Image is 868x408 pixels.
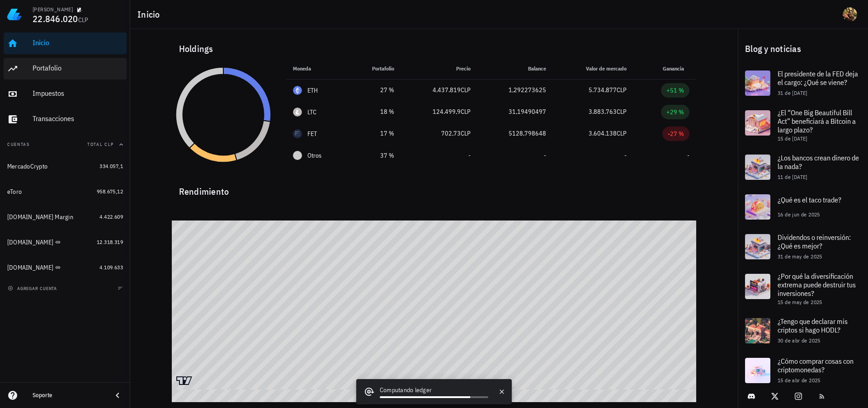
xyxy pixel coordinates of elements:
[9,286,57,291] span: agregar cuenta
[401,58,478,80] th: Precio
[553,58,634,80] th: Valor de mercado
[485,85,547,95] div: 1,292273625
[617,86,627,94] span: CLP
[624,151,627,159] span: -
[778,356,854,374] span: ¿Cómo comprar cosas con criptomonedas?
[738,227,868,267] a: Dividendos o reinversión: ¿Qué es mejor? 31 de may de 2025
[478,58,554,80] th: Balance
[441,129,461,137] span: 702,73
[99,264,123,271] span: 4.109.633
[738,103,868,147] a: ¿El “One Big Beautiful Bill Act” beneficiará a Bitcoin a largo plazo? 15 de [DATE]
[778,211,820,218] span: 16 de jun de 2025
[433,86,461,94] span: 4.437.819
[589,108,617,116] span: 3.883.763
[97,188,123,195] span: 958.675,12
[738,267,868,311] a: ¿Por qué la diversificación extrema puede destruir tus inversiones? 15 de may de 2025
[307,108,317,117] div: LTC
[33,89,123,98] div: Impuestos
[778,233,851,250] span: Dividendos o reinversión: ¿Qué es mejor?
[738,147,868,187] a: ¿Los bancos crean dinero de la nada? 11 de [DATE]
[348,58,401,80] th: Portafolio
[33,114,123,123] div: Transacciones
[99,163,123,169] span: 334.057,1
[461,86,471,94] span: CLP
[355,85,394,95] div: 27 %
[33,13,78,25] span: 22.846.020
[666,108,684,117] div: +29 %
[7,239,53,246] div: [DOMAIN_NAME]
[7,188,22,196] div: eToro
[307,86,318,95] div: ETH
[7,163,47,170] div: MercadoCrypto
[778,108,856,134] span: ¿El “One Big Beautiful Bill Act” beneficiará a Bitcoin a largo plazo?
[668,129,684,138] div: -27 %
[778,195,841,204] span: ¿Qué es el taco trade?
[355,129,394,138] div: 17 %
[4,257,127,278] a: [DOMAIN_NAME] 4.109.633
[355,107,394,117] div: 18 %
[4,108,127,130] a: Transacciones
[4,33,127,54] a: Inicio
[293,86,302,95] div: ETH-icon
[176,376,192,385] a: Charting by TradingView
[286,58,348,80] th: Moneda
[33,64,123,72] div: Portafolio
[778,317,848,334] span: ¿Tengo que declarar mis criptos si hago HODL?
[778,272,856,298] span: ¿Por qué la diversificación extrema puede destruir tus inversiones?
[778,153,859,171] span: ¿Los bancos crean dinero de la nada?
[87,141,114,147] span: Total CLP
[485,129,547,138] div: 5128,798648
[738,351,868,390] a: ¿Cómo comprar cosas con criptomonedas? 15 de abr de 2025
[380,385,488,396] div: Computando ledger
[433,108,461,116] span: 124.499,9
[778,299,822,305] span: 15 de may de 2025
[461,108,471,116] span: CLP
[778,69,858,87] span: El presidente de la FED deja el cargo: ¿Qué se viene?
[307,129,317,138] div: FET
[738,63,868,103] a: El presidente de la FED deja el cargo: ¿Qué se viene? 31 de [DATE]
[738,187,868,227] a: ¿Qué es el taco trade? 16 de jun de 2025
[4,206,127,228] a: [DOMAIN_NAME] Margin 4.422.609
[33,6,73,13] div: [PERSON_NAME]
[4,134,127,155] button: CuentasTotal CLP
[738,34,868,63] div: Blog y noticias
[293,129,302,138] div: FET-icon
[7,264,53,272] div: [DOMAIN_NAME]
[461,129,471,137] span: CLP
[589,129,617,137] span: 3.604.138
[293,108,302,117] div: LTC-icon
[78,16,89,24] span: CLP
[666,86,684,95] div: +51 %
[778,174,807,180] span: 11 de [DATE]
[172,34,697,63] div: Holdings
[5,284,61,293] button: agregar cuenta
[33,392,105,399] div: Soporte
[617,108,627,116] span: CLP
[544,151,546,159] span: -
[172,177,697,199] div: Rendimiento
[843,7,857,22] div: avatar
[4,58,127,80] a: Portafolio
[485,107,547,117] div: 31,19490497
[663,65,689,72] span: Ganancia
[355,151,394,160] div: 37 %
[687,151,689,159] span: -
[778,253,822,260] span: 31 de may de 2025
[778,337,821,344] span: 30 de abr de 2025
[4,83,127,105] a: Impuestos
[307,151,321,160] span: Otros
[4,231,127,253] a: [DOMAIN_NAME] 12.318.319
[468,151,471,159] span: -
[617,129,627,137] span: CLP
[97,239,123,245] span: 12.318.319
[7,213,73,221] div: [DOMAIN_NAME] Margin
[7,7,22,22] img: LedgiFi
[99,213,123,220] span: 4.422.609
[33,38,123,47] div: Inicio
[4,155,127,177] a: MercadoCrypto 334.057,1
[137,7,164,22] h1: Inicio
[589,86,617,94] span: 5.734.877
[738,311,868,351] a: ¿Tengo que declarar mis criptos si hago HODL? 30 de abr de 2025
[778,89,807,96] span: 31 de [DATE]
[778,377,821,384] span: 15 de abr de 2025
